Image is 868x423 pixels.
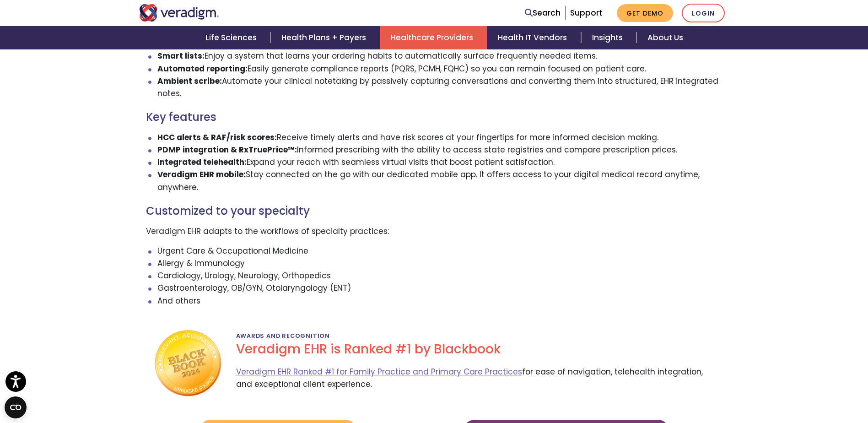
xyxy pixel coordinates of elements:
[157,131,722,144] li: Receive timely alerts and have risk scores at your fingertips for more informed decision making.
[157,50,722,62] li: Enjoy a system that learns your ordering habits to automatically surface frequently needed items.
[692,357,857,412] iframe: Drift Chat Widget
[157,63,248,74] strong: Automated reporting:
[157,257,722,270] li: Allergy & Immunology
[525,7,561,19] a: Search
[617,4,673,22] a: Get Demo
[270,26,380,49] a: Health Plans + Payers
[236,342,716,357] h2: Veradigm EHR is Ranked #1 by Blackbook
[157,75,722,100] li: Automate your clinical notetaking by passively capturing conversations and converting them into s...
[146,111,722,124] h3: Key features
[157,169,246,180] strong: Veradigm EHR mobile:
[157,168,722,193] li: Stay connected on the go with our dedicated mobile app. It offers access to your digital medical ...
[139,4,219,22] img: Veradigm logo
[380,26,487,49] a: Healthcare Providers
[157,76,222,87] strong: Ambient scribe:
[157,50,205,61] strong: Smart lists:
[570,7,602,18] a: Support
[157,245,722,257] li: Urgent Care & Occupational Medicine
[157,282,722,294] li: Gastroenterology, OB/GYN, Otolaryngology (ENT)
[682,4,725,22] a: Login
[487,26,581,49] a: Health IT Vendors
[157,63,722,75] li: Easily generate compliance reports (PQRS, PCMH, FQHC) so you can remain focused on patient care.
[157,157,247,168] strong: Integrated telehealth:
[194,26,270,49] a: Life Sciences
[157,132,277,143] strong: HCC alerts & RAF/risk scores:
[153,329,221,398] img: blackbook-ranking-2024.png
[157,144,722,156] li: Informed prescribing with the ability to access state registries and compare prescription prices.
[157,295,722,307] li: And others
[157,270,722,282] li: Cardiology, Urology, Neurology, Orthopedics
[146,205,722,218] h3: Customized to your specialty
[157,144,297,155] strong: PDMP integration & RxTruePrice™:
[236,328,330,343] span: Awards and Recognition
[236,364,716,398] span: for ease of navigation, telehealth integration, and exceptional client experience.
[636,26,694,49] a: About Us
[236,366,522,377] a: Veradigm EHR Ranked #1 for Family Practice and Primary Care Practices
[146,225,722,238] p: Veradigm EHR adapts to the workflows of specialty practices:
[157,156,722,168] li: Expand your reach with seamless virtual visits that boost patient satisfaction.
[581,26,636,49] a: Insights
[5,396,27,418] button: Open CMP widget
